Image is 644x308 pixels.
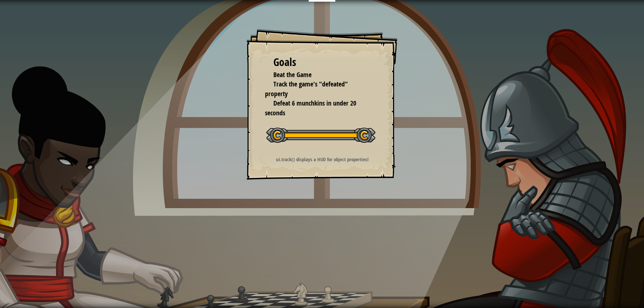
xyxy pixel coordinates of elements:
[265,99,369,118] li: Defeat 6 munchkins in under 20 seconds
[273,55,371,70] div: Goals
[265,99,356,117] span: Defeat 6 munchkins in under 20 seconds
[265,70,369,80] li: Beat the Game
[273,70,312,79] span: Beat the Game
[255,156,389,163] p: ui.track() displays a HUD for object properties!
[265,79,369,99] li: Track the game's "defeated" property
[265,79,348,98] span: Track the game's "defeated" property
